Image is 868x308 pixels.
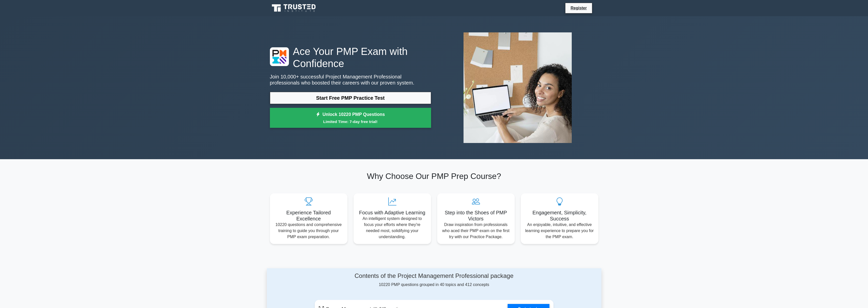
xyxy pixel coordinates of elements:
h5: Engagement, Simplicity, Success [525,210,594,222]
div: 10220 PMP questions grouped in 40 topics and 412 concepts [315,272,553,288]
p: An enjoyable, intuitive, and effective learning experience to prepare you for the PMP exam. [525,222,594,240]
h5: Experience Tailored Excellence [274,210,343,222]
p: Draw inspiration from professionals who aced their PMP exam on the first try with our Practice Pa... [441,222,511,240]
a: Unlock 10220 PMP QuestionsLimited Time: 7-day free trial! [270,108,431,128]
small: Limited Time: 7-day free trial! [276,119,425,125]
h4: Contents of the Project Management Professional package [315,272,553,280]
h5: Step into the Shoes of PMP Victors [441,210,511,222]
a: Register [567,5,590,11]
h1: Ace Your PMP Exam with Confidence [270,45,431,70]
a: Start Free PMP Practice Test [270,92,431,104]
p: An intelligent system designed to focus your efforts where they're needed most, solidifying your ... [358,216,427,240]
p: 10220 questions and comprehensive training to guide you through your PMP exam preparation. [274,222,343,240]
p: Join 10,000+ successful Project Management Professional professionals who boosted their careers w... [270,74,431,86]
h2: Why Choose Our PMP Prep Course? [270,171,598,181]
h5: Focus with Adaptive Learning [358,210,427,216]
